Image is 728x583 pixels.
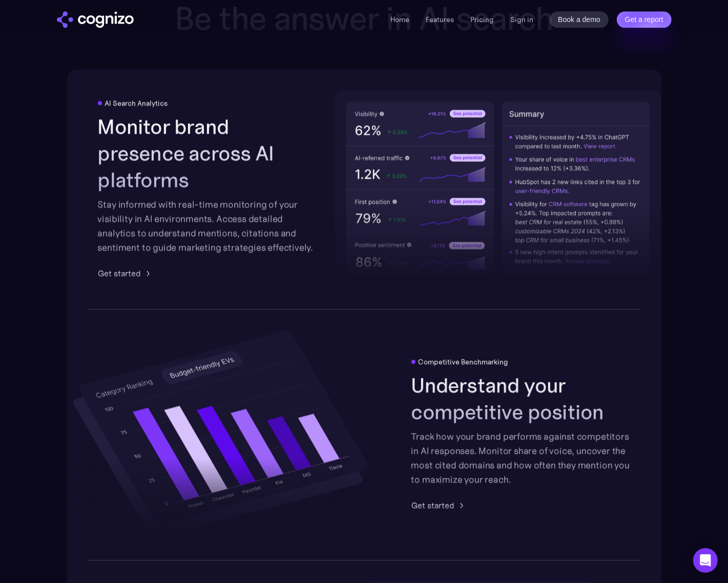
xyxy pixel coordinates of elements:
a: Get started [98,267,154,279]
img: AI visibility metrics performance insights [335,90,661,288]
a: Get a report [617,11,672,28]
a: Pricing [470,15,494,24]
div: AI Search Analytics [105,99,168,107]
div: Stay informed with real-time monitoring of your visibility in AI environments. Access detailed an... [98,197,317,255]
h2: Understand your competitive position [411,372,631,425]
a: Get started [411,499,467,511]
img: cognizo logo [57,11,134,28]
a: Home [390,15,409,24]
div: Open Intercom Messenger [693,548,718,573]
a: Sign in [510,13,533,26]
h2: Monitor brand presence across AI platforms [98,113,317,193]
div: Get started [411,499,455,511]
div: Track how your brand performs against competitors in AI responses. Monitor share of voice, uncove... [411,429,631,487]
a: home [57,11,134,28]
a: Features [426,15,454,24]
div: Get started [98,267,141,279]
div: Competitive Benchmarking [419,358,509,366]
a: Book a demo [550,11,609,28]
